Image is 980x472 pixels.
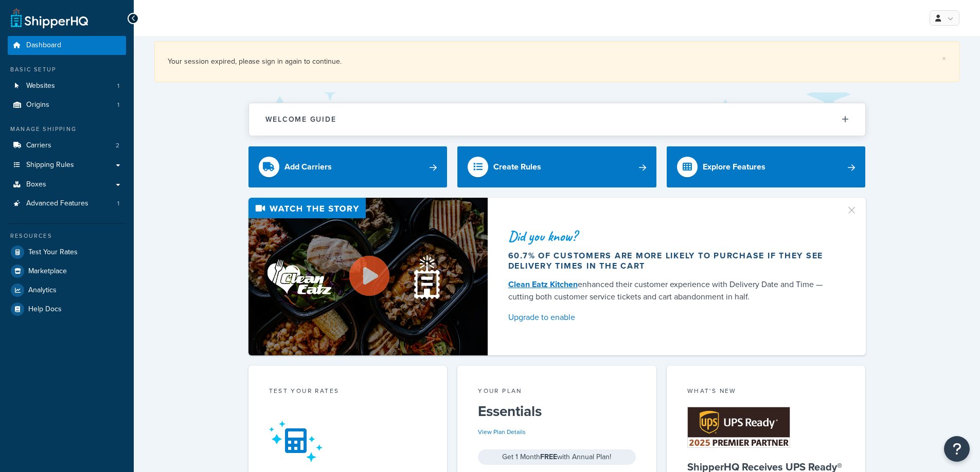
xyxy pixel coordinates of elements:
[508,310,833,325] a: Upgrade to enable
[8,194,126,213] li: Advanced Features
[493,160,541,174] div: Create Rules
[457,146,656,187] a: Create Rules
[8,262,126,280] a: Marketplace
[8,77,126,96] li: Websites
[8,281,126,299] a: Analytics
[478,403,636,420] h5: Essentials
[944,436,970,462] button: Open Resource Center
[26,82,55,90] span: Websites
[703,160,765,174] div: Explore Features
[265,116,336,123] h2: Welcome Guide
[508,251,833,271] div: 60.7% of customers are more likely to purchase if they see delivery times in the cart
[248,198,488,355] img: Video thumbnail
[26,101,49,109] span: Origins
[26,41,61,50] span: Dashboard
[26,141,51,150] span: Carriers
[8,136,126,155] li: Carriers
[508,278,578,290] a: Clean Eatz Kitchen
[26,199,88,208] span: Advanced Features
[26,161,74,169] span: Shipping Rules
[28,286,57,295] span: Analytics
[8,194,126,213] a: Advanced Features1
[8,175,126,194] a: Boxes
[8,300,126,318] a: Help Docs
[8,156,126,175] a: Shipping Rules
[478,427,526,437] a: View Plan Details
[8,77,126,96] a: Websites1
[117,199,119,208] span: 1
[508,278,833,303] div: enhanced their customer experience with Delivery Date and Time — cutting both customer service ti...
[8,243,126,261] a: Test Your Rates
[284,160,332,174] div: Add Carriers
[28,305,62,314] span: Help Docs
[8,96,126,115] li: Origins
[28,267,67,276] span: Marketplace
[8,125,126,134] div: Manage Shipping
[117,82,119,90] span: 1
[508,229,833,243] div: Did you know?
[478,449,636,465] div: Get 1 Month with Annual Plan!
[117,101,119,109] span: 1
[667,146,866,187] a: Explore Features
[26,180,46,189] span: Boxes
[116,141,119,150] span: 2
[478,386,636,398] div: Your Plan
[249,103,865,136] button: Welcome Guide
[942,54,946,63] a: ×
[8,65,126,74] div: Basic Setup
[8,136,126,155] a: Carriers2
[8,36,126,55] a: Dashboard
[540,451,557,462] strong: FREE
[687,386,845,398] div: What's New
[8,96,126,115] a: Origins1
[248,146,448,187] a: Add Carriers
[168,54,946,69] div: Your session expired, please sign in again to continue.
[28,248,78,257] span: Test Your Rates
[269,386,427,398] div: Test your rates
[8,232,126,240] div: Resources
